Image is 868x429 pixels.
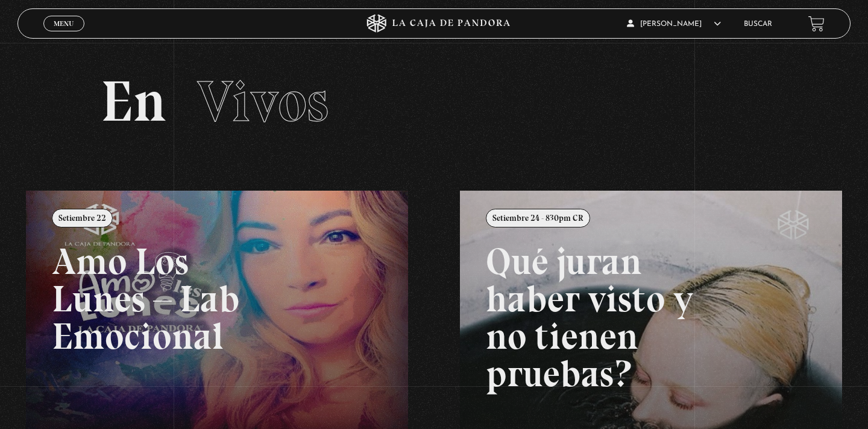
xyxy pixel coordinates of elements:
[101,73,767,130] h2: En
[627,21,721,28] span: [PERSON_NAME]
[808,16,825,32] a: View your shopping cart
[197,67,329,136] span: Vivos
[54,20,74,27] span: Menu
[744,21,772,28] a: Buscar
[50,30,78,39] span: Cerrar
